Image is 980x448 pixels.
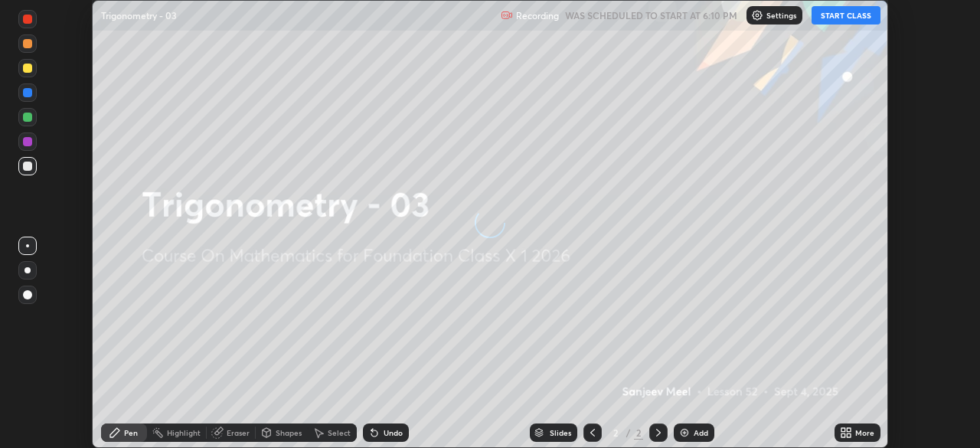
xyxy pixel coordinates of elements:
p: Settings [766,11,796,19]
div: Add [694,429,708,437]
h5: WAS SCHEDULED TO START AT 6:10 PM [565,8,737,22]
div: Highlight [167,429,201,437]
button: START CLASS [812,6,880,25]
div: Eraser [227,429,250,437]
div: Pen [124,429,138,437]
div: Slides [550,429,571,437]
div: Shapes [276,429,302,437]
img: recording.375f2c34.svg [501,9,513,21]
p: Recording [516,10,559,21]
div: 2 [634,426,643,440]
div: More [855,429,874,437]
div: 2 [608,428,623,437]
img: class-settings-icons [751,9,763,21]
div: / [626,428,631,437]
div: Select [328,429,351,437]
div: Undo [384,429,403,437]
p: Trigonometry - 03 [101,9,177,21]
img: add-slide-button [678,427,691,439]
